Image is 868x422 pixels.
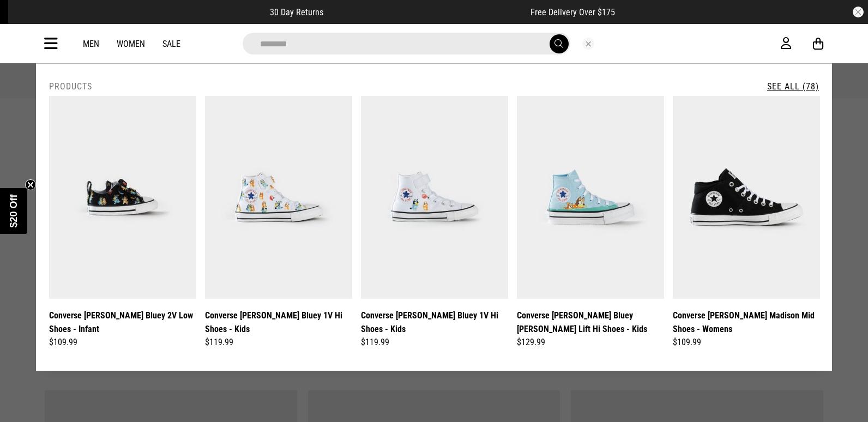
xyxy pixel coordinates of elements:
a: Converse [PERSON_NAME] Madison Mid Shoes - Womens [673,309,820,336]
span: $20 Off [8,194,19,227]
button: Close search [582,38,594,50]
a: Converse [PERSON_NAME] Bluey 1V Hi Shoes - Kids [205,309,352,336]
div: $109.99 [49,336,196,349]
iframe: Customer reviews powered by Trustpilot [345,7,509,17]
img: Converse Chuck Taylor Madison Mid Shoes - Womens in Black [673,96,820,299]
div: $129.99 [517,336,664,349]
h2: Products [49,81,92,92]
img: Converse Chuck Taylor Bluey 1v Hi Shoes - Kids in White [205,96,352,299]
img: Converse Chuck Taylor Bluey 2v Low Shoes - Infant in Black [49,96,196,299]
a: Converse [PERSON_NAME] Bluey 1V Hi Shoes - Kids [361,309,508,336]
a: Converse [PERSON_NAME] Bluey [PERSON_NAME] Lift Hi Shoes - Kids [517,309,664,336]
a: Men [83,39,99,49]
div: $119.99 [361,336,508,349]
div: $119.99 [205,336,352,349]
button: Close teaser [25,179,36,190]
a: See All (78) [767,81,819,92]
button: Open LiveChat chat widget [9,4,41,37]
a: Women [117,39,145,49]
div: $109.99 [673,336,820,349]
a: Sale [162,39,180,49]
img: Converse Chuck Taylor Bluey 1v Hi Shoes - Kids in Blue [361,96,508,299]
span: 30 Day Returns [270,7,323,17]
a: Converse [PERSON_NAME] Bluey 2V Low Shoes - Infant [49,309,196,336]
img: Converse Chuck Taylor Bluey Eva Lift Hi Shoes - Kids in Blue [517,96,664,299]
span: Free Delivery Over $175 [531,7,615,17]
